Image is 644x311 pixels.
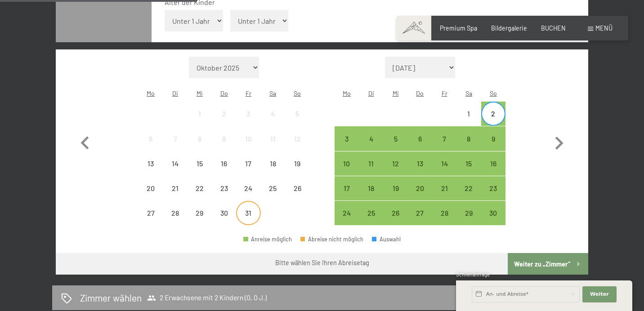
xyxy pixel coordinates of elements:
[172,89,178,97] abbr: Dienstag
[335,151,359,176] div: Abreise möglich
[261,151,285,176] div: Sat Oct 18 2025
[139,201,163,225] div: Abreise nicht möglich
[409,135,431,158] div: 6
[285,102,309,126] div: Abreise nicht möglich
[197,89,203,97] abbr: Mittwoch
[262,185,284,207] div: 25
[236,176,260,200] div: Abreise nicht möglich
[188,151,212,176] div: Wed Oct 15 2025
[285,176,309,200] div: Sun Oct 26 2025
[261,102,285,126] div: Abreise nicht möglich
[236,176,260,200] div: Fri Oct 24 2025
[481,201,505,225] div: Abreise möglich
[408,201,432,225] div: Thu Nov 27 2025
[335,185,358,207] div: 17
[343,89,351,97] abbr: Montag
[335,126,359,151] div: Mon Nov 03 2025
[335,176,359,200] div: Abreise möglich
[359,126,383,151] div: Tue Nov 04 2025
[147,89,155,97] abbr: Montag
[212,102,236,126] div: Abreise nicht möglich
[481,102,505,126] div: Sun Nov 02 2025
[590,291,609,298] span: Weiter
[335,160,358,182] div: 10
[213,135,235,158] div: 9
[213,160,235,182] div: 16
[482,209,505,232] div: 30
[335,126,359,151] div: Abreise möglich
[481,201,505,225] div: Sun Nov 30 2025
[360,209,382,232] div: 25
[383,201,407,225] div: Wed Nov 26 2025
[490,89,497,97] abbr: Sonntag
[368,89,374,97] abbr: Dienstag
[408,151,432,176] div: Abreise möglich
[408,126,432,151] div: Thu Nov 06 2025
[359,151,383,176] div: Abreise möglich
[408,201,432,225] div: Abreise möglich
[456,201,481,225] div: Sat Nov 29 2025
[456,176,481,200] div: Abreise möglich
[360,135,382,158] div: 4
[163,201,187,225] div: Abreise nicht möglich
[275,258,369,267] div: Bitte wählen Sie Ihren Abreisetag
[285,126,309,151] div: Sun Oct 12 2025
[212,151,236,176] div: Abreise nicht möglich
[139,126,163,151] div: Abreise nicht möglich
[491,24,527,32] a: Bildergalerie
[163,176,187,200] div: Abreise nicht möglich
[384,209,407,232] div: 26
[456,151,481,176] div: Sat Nov 15 2025
[188,102,212,126] div: Wed Oct 01 2025
[237,185,259,207] div: 24
[456,201,481,225] div: Abreise möglich
[359,151,383,176] div: Tue Nov 11 2025
[139,160,162,182] div: 13
[262,110,284,133] div: 4
[139,135,162,158] div: 6
[541,24,566,32] a: BUCHEN
[383,151,407,176] div: Abreise möglich
[481,102,505,126] div: Abreise möglich
[409,185,431,207] div: 20
[372,236,401,242] div: Auswahl
[456,176,481,200] div: Sat Nov 22 2025
[335,201,359,225] div: Abreise möglich
[139,151,163,176] div: Mon Oct 13 2025
[432,201,456,225] div: Fri Nov 28 2025
[456,271,490,277] span: Schnellanfrage
[213,209,235,232] div: 30
[188,209,211,232] div: 29
[237,135,259,158] div: 10
[236,201,260,225] div: Abreise nicht möglich
[212,201,236,225] div: Abreise nicht möglich
[456,151,481,176] div: Abreise möglich
[261,102,285,126] div: Sat Oct 04 2025
[246,89,251,97] abbr: Freitag
[582,286,617,302] button: Weiter
[269,89,276,97] abbr: Samstag
[432,176,456,200] div: Fri Nov 21 2025
[285,126,309,151] div: Abreise nicht möglich
[163,151,187,176] div: Abreise nicht möglich
[546,57,572,226] button: Nächster Monat
[147,293,267,302] span: 2 Erwachsene mit 2 Kindern (0, 0 J.)
[139,151,163,176] div: Abreise nicht möglich
[139,176,163,200] div: Abreise nicht möglich
[188,160,211,182] div: 15
[433,160,456,182] div: 14
[213,185,235,207] div: 23
[188,135,211,158] div: 8
[164,135,186,158] div: 7
[432,201,456,225] div: Abreise möglich
[163,151,187,176] div: Tue Oct 14 2025
[384,185,407,207] div: 19
[213,110,235,133] div: 2
[383,176,407,200] div: Abreise möglich
[236,102,260,126] div: Abreise nicht möglich
[163,126,187,151] div: Tue Oct 07 2025
[456,126,481,151] div: Sat Nov 08 2025
[262,135,284,158] div: 11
